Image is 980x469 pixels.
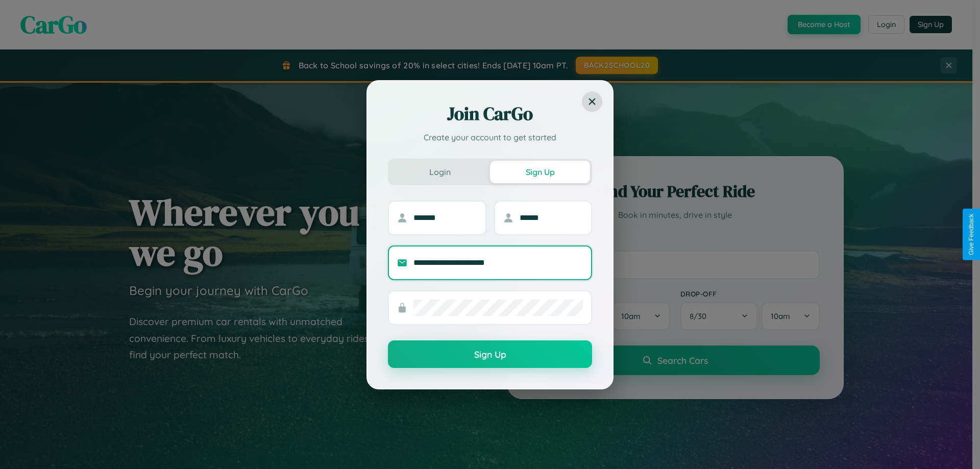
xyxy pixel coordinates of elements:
button: Sign Up [388,340,592,368]
button: Login [390,161,490,183]
h2: Join CarGo [388,102,592,126]
p: Create your account to get started [388,131,592,143]
div: Give Feedback [968,214,975,255]
button: Sign Up [490,161,590,183]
